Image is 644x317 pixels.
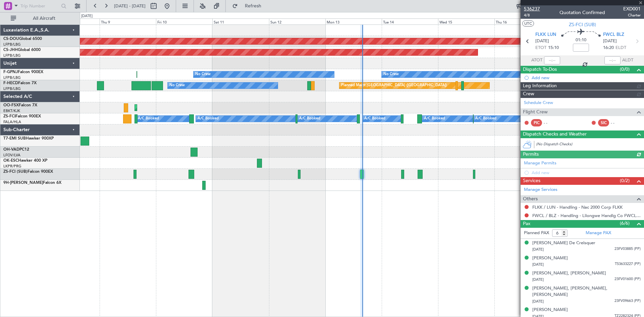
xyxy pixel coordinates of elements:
[494,18,551,24] div: Thu 16
[3,42,21,47] a: LFPB/LBG
[614,298,641,304] span: 23FV09663 (PP)
[3,159,47,163] a: OK-ESCHawker 400 XP
[229,1,269,11] button: Refresh
[382,18,438,24] div: Tue 14
[3,148,29,152] a: OH-VADPC12
[532,285,641,298] div: [PERSON_NAME], [PERSON_NAME], [PERSON_NAME]
[3,81,37,85] a: F-HECDFalcon 7X
[535,32,556,38] span: FLKK LUN
[614,276,641,282] span: 23FV01600 (PP)
[299,114,320,124] div: A/C Booked
[3,153,20,158] a: LFOV/LVA
[114,3,146,9] span: [DATE] - [DATE]
[620,177,630,184] span: (0/2)
[532,307,568,313] div: [PERSON_NAME]
[536,142,644,149] div: (No Dispatch Checks)
[3,81,18,85] span: F-HECD
[3,114,41,118] a: ZS-FCIFalcon 900EX
[523,177,540,185] span: Services
[3,170,53,174] a: ZS-FCI (SUB)Falcon 900EX
[269,18,325,24] div: Sun 12
[524,187,557,193] a: Manage Services
[325,18,382,24] div: Mon 13
[3,103,37,107] a: OO-FSXFalcon 7X
[3,119,21,124] a: FALA/HLA
[438,18,494,24] div: Wed 15
[532,299,544,304] span: [DATE]
[603,32,624,38] span: FWCL BLZ
[3,37,19,41] span: CS-DOU
[623,5,641,12] span: EXD001
[3,159,18,163] span: OK-ESC
[3,70,18,74] span: F-GPNJ
[424,114,445,124] div: A/C Booked
[532,255,568,262] div: [PERSON_NAME]
[620,66,630,73] span: (0/0)
[620,220,630,227] span: (6/6)
[3,164,21,169] a: LKPR/PRG
[138,114,159,124] div: A/C Booked
[569,21,596,28] span: ZS-FCI (SUB)
[535,38,549,45] span: [DATE]
[475,114,496,124] div: A/C Booked
[523,195,538,203] span: Others
[532,75,641,81] div: Add new
[198,114,219,124] div: A/C Booked
[532,247,544,252] span: [DATE]
[622,57,633,64] span: ALDT
[3,86,21,91] a: LFPB/LBG
[156,18,212,24] div: Fri 10
[100,18,156,24] div: Thu 9
[603,38,617,45] span: [DATE]
[3,137,54,141] a: T7-EMI SUBHawker 900XP
[532,240,595,247] div: [PERSON_NAME] De Creisquer
[614,246,641,252] span: 23FV03885 (PP)
[212,18,269,24] div: Sat 11
[3,148,19,152] span: OH-VAD
[615,45,626,51] span: ELDT
[81,13,93,19] div: [DATE]
[548,45,559,51] span: 15:10
[559,9,605,16] div: Quotation Confirmed
[576,37,586,44] span: 01:10
[523,66,557,73] span: Dispatch To-Dos
[586,230,611,236] a: Manage PAX
[523,130,587,138] span: Dispatch Checks and Weather
[535,45,546,51] span: ETOT
[3,137,26,141] span: T7-EMI SUB
[3,114,15,118] span: ZS-FCI
[523,220,530,228] span: Pax
[137,103,215,113] div: Planned Maint Kortrijk-[GEOGRAPHIC_DATA]
[524,5,540,12] span: 536237
[383,69,399,80] div: No Crew
[3,48,18,52] span: CS-JHH
[3,70,43,74] a: F-GPNJFalcon 900EX
[239,4,267,8] span: Refresh
[195,69,211,80] div: No Crew
[3,170,28,174] span: ZS-FCI (SUB)
[341,81,447,91] div: Planned Maint [GEOGRAPHIC_DATA] ([GEOGRAPHIC_DATA])
[169,81,185,91] div: No Crew
[17,16,71,21] span: All Aircraft
[3,181,43,185] span: 9H-[PERSON_NAME]
[7,13,73,24] button: All Aircraft
[531,57,542,64] span: ATOT
[532,270,606,277] div: [PERSON_NAME], [PERSON_NAME]
[3,181,61,185] a: 9H-[PERSON_NAME]Falcon 6X
[3,53,21,58] a: LFPB/LBG
[532,204,623,210] a: FLKK / LUN - Handling - Nac 2000 Corp FLKK
[3,37,42,41] a: CS-DOUGlobal 6500
[3,75,21,80] a: LFPB/LBG
[623,12,641,18] span: Charter
[3,103,19,107] span: OO-FSX
[524,230,549,236] label: Planned PAX
[603,45,614,51] span: 16:20
[532,277,544,282] span: [DATE]
[3,108,20,113] a: EBKT/KJK
[3,48,41,52] a: CS-JHHGlobal 6000
[532,262,544,267] span: [DATE]
[364,114,385,124] div: A/C Booked
[532,213,641,218] a: FWCL / BLZ - Handling - Lilongwe Handlg Co FWCL / BLZ
[20,1,59,11] input: Trip Number
[615,261,641,267] span: TS3633227 (PP)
